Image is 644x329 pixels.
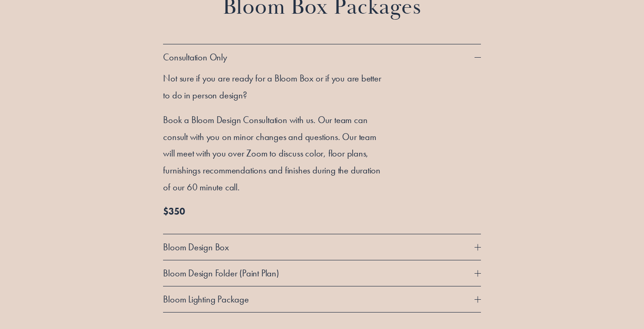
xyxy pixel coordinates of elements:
[163,260,480,286] button: Bloom Design Folder (Paint Plan)
[163,241,474,253] span: Bloom Design Box
[163,70,385,103] p: Not sure if you are ready for a Bloom Box or if you are better to do in person design?
[163,234,480,260] button: Bloom Design Box
[163,112,385,196] p: Book a Bloom Design Consultation with us. Our team can consult with you on minor changes and ques...
[163,205,185,217] strong: $350
[163,51,474,63] span: Consultation Only
[163,293,474,305] span: Bloom Lighting Package
[163,267,474,279] span: Bloom Design Folder (Paint Plan)
[163,286,480,312] button: Bloom Lighting Package
[163,44,480,70] button: Consultation Only
[163,70,480,234] div: Consultation Only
